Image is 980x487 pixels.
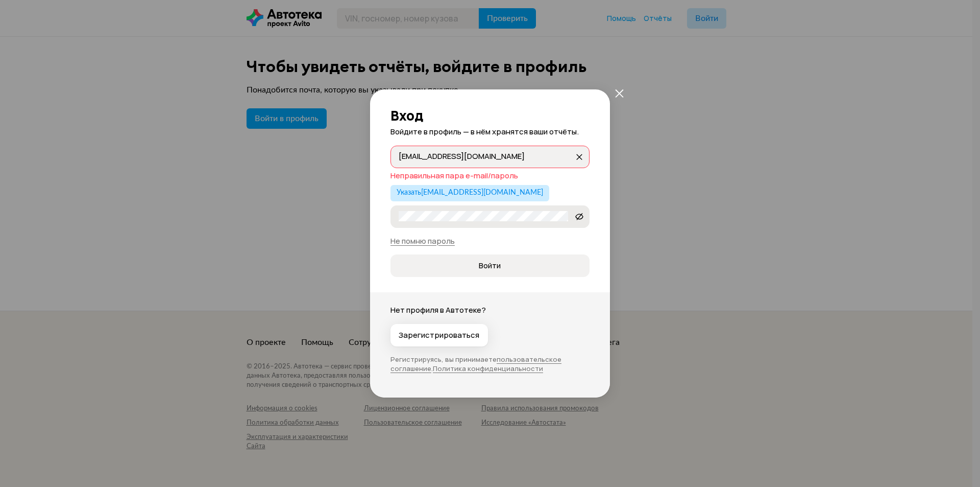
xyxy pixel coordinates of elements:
span: Зарегистрироваться [399,330,479,340]
button: Зарегистрироваться [390,324,488,346]
p: Войдите в профиль — в нём хранятся ваши отчёты. [390,126,590,137]
div: Неправильная пара e-mail/пароль [390,171,590,181]
p: Регистрируясь, вы принимаете . [390,355,590,373]
span: Войти [479,261,501,271]
span: Указать [EMAIL_ADDRESS][DOMAIN_NAME] [397,189,543,196]
button: закрыть [571,149,587,165]
h2: Вход [390,108,590,123]
a: пользовательское соглашение [390,355,561,373]
a: Не помню пароль [390,236,455,246]
input: закрыть [399,151,574,161]
button: Войти [390,254,590,277]
button: Указать[EMAIL_ADDRESS][DOMAIN_NAME] [390,185,549,201]
p: Нет профиля в Автотеке? [390,305,590,316]
button: закрыть [610,84,628,103]
a: Политика конфиденциальности [433,364,543,373]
